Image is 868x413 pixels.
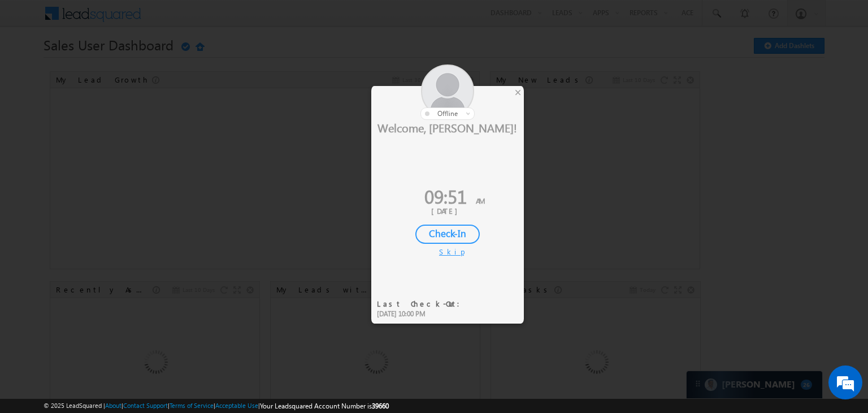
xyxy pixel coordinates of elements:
div: Last Check-Out: [377,299,467,309]
span: Your Leadsquared Account Number is [260,402,389,410]
div: × [512,86,524,98]
span: 09:51 [424,183,467,209]
a: Terms of Service [170,402,214,409]
span: © 2025 LeadSquared | | | | | [44,401,389,411]
a: About [105,402,121,409]
a: Acceptable Use [215,402,258,409]
span: offline [437,109,458,118]
div: [DATE] 10:00 PM [377,309,467,319]
span: 39660 [372,402,389,410]
div: Welcome, [PERSON_NAME]! [371,120,524,135]
span: AM [476,196,485,205]
div: [DATE] [380,206,515,216]
div: Skip [439,247,456,257]
a: Contact Support [123,402,168,409]
div: Check-In [415,225,480,244]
